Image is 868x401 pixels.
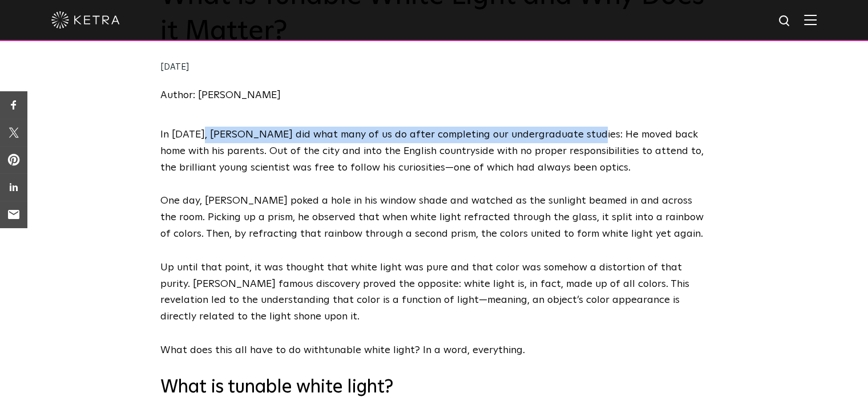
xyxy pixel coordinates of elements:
p: One day, [PERSON_NAME] poked a hole in his window shade and watched as the sunlight beamed in and... [160,193,708,242]
span: tunable white light [324,345,415,355]
a: Author: [PERSON_NAME] [160,90,281,100]
div: [DATE] [160,59,708,76]
img: ketra-logo-2019-white [51,11,120,29]
p: What does this all have to do with ? In a word, everything. [160,342,708,359]
p: Up until that point, it was thought that white light was pure and that color was somehow a distor... [160,260,708,325]
h3: What is tunable white light? [160,376,708,400]
img: search icon [778,14,792,29]
img: Hamburger%20Nav.svg [804,14,817,25]
p: In [DATE], [PERSON_NAME] did what many of us do after completing our undergraduate studies: He mo... [160,127,708,176]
